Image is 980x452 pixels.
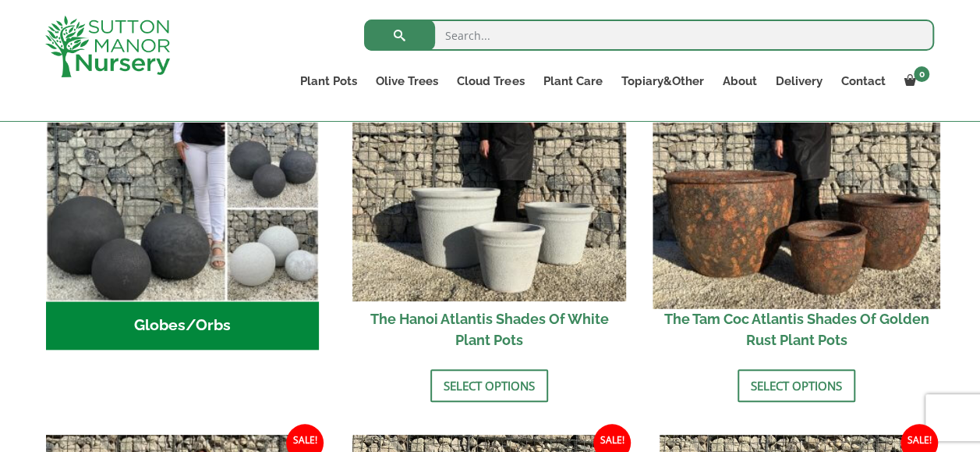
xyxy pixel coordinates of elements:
[352,28,626,302] img: The Hanoi Atlantis Shades Of White Plant Pots
[46,28,320,302] img: Globes/Orbs
[45,16,170,77] img: logo
[448,70,533,92] a: Cloud Trees
[364,20,934,51] input: Search...
[291,70,366,92] a: Plant Pots
[430,369,548,402] a: Select options for “The Hanoi Atlantis Shades Of White Plant Pots”
[46,301,320,350] h2: Globes/Orbs
[611,70,713,92] a: Topiary&Other
[766,70,831,92] a: Delivery
[46,28,320,350] a: Visit product category Globes/Orbs
[914,66,929,82] span: 0
[533,70,611,92] a: Plant Care
[660,28,933,358] a: Sale! The Tam Coc Atlantis Shades Of Golden Rust Plant Pots
[713,70,766,92] a: About
[831,70,894,92] a: Contact
[738,369,855,402] a: Select options for “The Tam Coc Atlantis Shades Of Golden Rust Plant Pots”
[366,70,448,92] a: Olive Trees
[660,301,933,358] h2: The Tam Coc Atlantis Shades Of Golden Rust Plant Pots
[653,21,939,308] img: The Tam Coc Atlantis Shades Of Golden Rust Plant Pots
[352,301,626,358] h2: The Hanoi Atlantis Shades Of White Plant Pots
[894,70,934,92] a: 0
[352,28,626,358] a: Sale! The Hanoi Atlantis Shades Of White Plant Pots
